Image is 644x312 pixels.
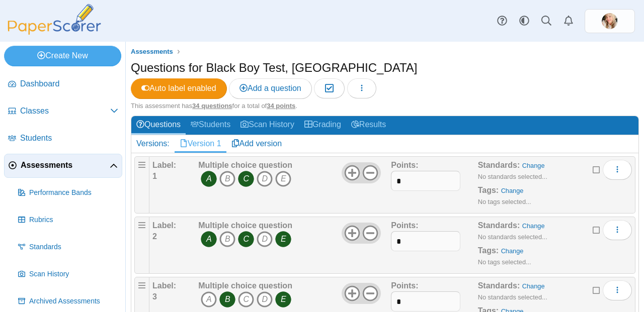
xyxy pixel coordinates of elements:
[478,258,531,266] small: No tags selected...
[201,291,217,307] i: A
[478,233,547,241] small: No standards selected...
[14,262,122,286] a: Scan History
[29,188,118,198] span: Performance Bands
[134,217,149,274] div: Drag handle
[478,246,499,255] b: Tags:
[192,102,232,110] u: 34 questions
[4,127,122,151] a: Students
[238,291,254,307] i: C
[141,84,216,92] span: Auto label enabled
[238,231,254,247] i: C
[152,161,176,169] b: Label:
[257,291,273,307] i: D
[128,46,176,58] a: Assessments
[14,208,122,232] a: Rubrics
[29,269,118,279] span: Scan History
[14,181,122,205] a: Performance Bands
[603,280,632,300] button: More options
[522,162,545,169] a: Change
[602,13,618,29] span: Rachelle Friberg
[478,198,531,205] small: No tags selected...
[198,161,292,169] b: Multiple choice question
[4,72,122,96] a: Dashboard
[175,135,226,152] a: Version 1
[4,99,122,124] a: Classes
[152,232,157,241] b: 2
[478,293,547,301] small: No standards selected...
[239,84,301,92] span: Add a question
[21,160,110,171] span: Assessments
[478,161,520,169] b: Standards:
[478,186,499,194] b: Tags:
[238,171,254,187] i: C
[152,281,176,290] b: Label:
[219,291,235,307] i: B
[20,106,110,117] span: Classes
[219,231,235,247] i: B
[391,221,418,230] b: Points:
[186,116,235,135] a: Students
[4,46,121,66] a: Create New
[229,78,312,98] a: Add a question
[201,231,217,247] i: A
[20,78,118,89] span: Dashboard
[602,13,618,29] img: ps.HV3yfmwQcamTYksb
[267,102,295,110] u: 34 points
[131,78,227,98] a: Auto label enabled
[14,235,122,259] a: Standards
[257,231,273,247] i: D
[226,135,287,152] a: Add version
[275,171,291,187] i: E
[299,116,346,135] a: Grading
[478,173,547,180] small: No standards selected...
[585,9,635,33] a: ps.HV3yfmwQcamTYksb
[391,281,418,290] b: Points:
[201,171,217,187] i: A
[152,172,157,180] b: 1
[219,171,235,187] i: B
[29,215,118,225] span: Rubrics
[152,292,157,301] b: 3
[522,222,545,230] a: Change
[257,171,273,187] i: D
[478,221,520,230] b: Standards:
[235,116,299,135] a: Scan History
[29,296,118,306] span: Archived Assessments
[198,221,292,230] b: Multiple choice question
[391,161,418,169] b: Points:
[131,59,418,76] h1: Questions for Black Boy Test, [GEOGRAPHIC_DATA]
[603,220,632,240] button: More options
[275,291,291,307] i: E
[557,10,580,32] a: Alerts
[478,281,520,290] b: Standards:
[131,101,639,111] div: This assessment has for a total of .
[131,116,186,135] a: Questions
[29,242,118,252] span: Standards
[198,281,292,290] b: Multiple choice question
[4,28,105,36] a: PaperScorer
[134,156,149,214] div: Drag handle
[501,187,524,194] a: Change
[4,154,122,178] a: Assessments
[522,282,545,290] a: Change
[603,160,632,180] button: More options
[20,133,118,144] span: Students
[131,135,175,152] div: Versions:
[152,221,176,230] b: Label:
[275,231,291,247] i: E
[131,48,173,55] span: Assessments
[4,4,105,35] img: PaperScorer
[501,247,524,255] a: Change
[346,116,391,135] a: Results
